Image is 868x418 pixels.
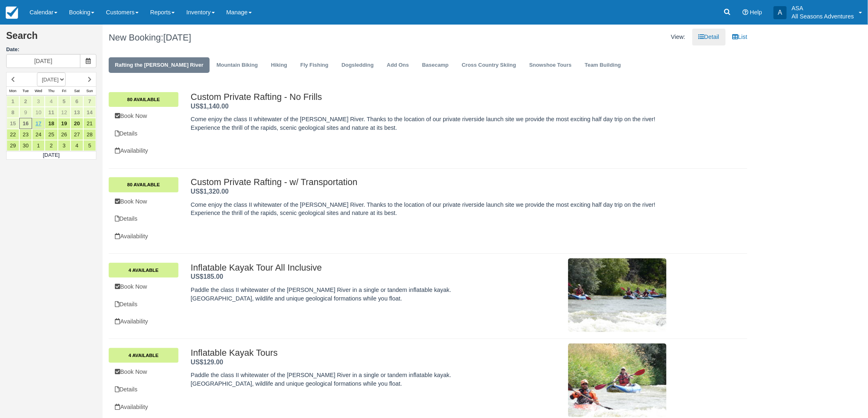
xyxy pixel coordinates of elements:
a: 5 [58,96,71,107]
a: 17 [32,118,45,129]
a: 80 Available [109,177,178,192]
th: Fri [58,87,71,96]
a: Cross Country Skiing [456,57,522,73]
p: Paddle the class II whitewater of the [PERSON_NAME] River in a single or tandem inflatable kayak.... [191,286,508,303]
a: Add Ons [381,57,415,73]
th: Mon [7,87,19,96]
strong: Price: US$1,320 [191,188,228,195]
a: 2 [45,140,57,151]
a: 21 [83,118,96,129]
a: 29 [7,140,19,151]
a: 3 [32,96,45,107]
a: 20 [71,118,83,129]
a: 2 [19,96,32,107]
a: Hiking [265,57,294,73]
img: M20-1 [568,343,667,417]
th: Thu [45,87,57,96]
a: 80 Available [109,92,178,107]
a: Detail [692,29,726,45]
a: 1 [32,140,45,151]
span: US$1,140.00 [191,103,228,110]
p: All Seasons Adventures [792,12,854,20]
a: 27 [71,129,83,140]
th: Wed [32,87,45,96]
a: 4 Available [109,263,178,278]
td: [DATE] [7,151,96,160]
a: 9 [19,107,32,118]
a: 30 [19,140,32,151]
label: Date: [6,46,96,54]
h2: Custom Private Rafting - No Frills [191,92,667,102]
a: 11 [45,107,57,118]
span: US$185.00 [191,273,223,280]
p: ASA [792,4,854,12]
h2: Inflatable Kayak Tour All Inclusive [191,263,508,273]
a: 6 [71,96,83,107]
a: 26 [58,129,71,140]
strong: Price: US$129 [191,359,223,366]
th: Tue [19,87,32,96]
a: Availability [109,399,178,416]
a: 24 [32,129,45,140]
a: 12 [58,107,71,118]
a: 4 [71,140,83,151]
a: 4 Available [109,348,178,363]
span: Help [750,9,762,16]
a: 1 [7,96,19,107]
a: Details [109,210,178,227]
h2: Search [6,31,96,46]
th: Sun [83,87,96,96]
a: Details [109,296,178,313]
a: Snowshoe Tours [523,57,578,73]
a: 19 [58,118,71,129]
a: Book Now [109,364,178,380]
a: 23 [19,129,32,140]
a: Details [109,125,178,142]
img: M89-1 [568,258,667,332]
a: Details [109,381,178,398]
a: 14 [83,107,96,118]
a: Fly Fishing [294,57,334,73]
a: List [726,29,754,45]
a: Availability [109,313,178,330]
a: Team Building [579,57,627,73]
img: checkfront-main-nav-mini-logo.png [6,7,18,19]
p: Come enjoy the class II whitewater of the [PERSON_NAME] River. Thanks to the location of our priv... [191,201,667,217]
a: Rafting the [PERSON_NAME] River [109,57,210,73]
a: 15 [7,118,19,129]
a: Basecamp [416,57,455,73]
span: US$1,320.00 [191,188,228,195]
p: Come enjoy the class II whitewater of the [PERSON_NAME] River. Thanks to the location of our priv... [191,115,667,132]
a: 28 [83,129,96,140]
a: 18 [45,118,57,129]
strong: Price: US$1,140 [191,103,228,110]
a: Book Now [109,108,178,124]
a: 25 [45,129,57,140]
a: 16 [19,118,32,129]
span: US$129.00 [191,359,223,366]
a: 5 [83,140,96,151]
a: 10 [32,107,45,118]
a: 3 [58,140,71,151]
a: Availability [109,228,178,245]
h2: Inflatable Kayak Tours [191,348,508,358]
a: Mountain Biking [210,57,264,73]
i: Help [742,9,748,15]
span: [DATE] [163,32,191,43]
h1: New Booking: [109,33,422,43]
th: Sat [71,87,83,96]
p: Paddle the class II whitewater of the [PERSON_NAME] River in a single or tandem inflatable kayak.... [191,371,508,388]
div: A [774,6,787,19]
a: 7 [83,96,96,107]
a: 13 [71,107,83,118]
a: Dogsledding [336,57,380,73]
a: 22 [7,129,19,140]
strong: Price: US$185 [191,273,223,280]
a: 4 [45,96,57,107]
h2: Custom Private Rafting - w/ Transportation [191,177,667,187]
a: Availability [109,142,178,159]
a: Book Now [109,193,178,210]
a: 8 [7,107,19,118]
li: View: [665,29,692,45]
a: Book Now [109,278,178,295]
